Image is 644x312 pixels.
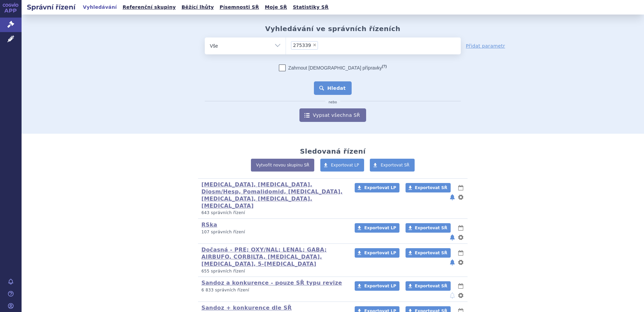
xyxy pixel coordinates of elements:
[457,291,464,300] button: nastavení
[121,3,178,12] a: Referenční skupiny
[201,280,342,286] a: Sandoz a konkurence - pouze SŘ typu revize
[449,193,456,201] button: notifikace
[449,258,456,266] button: notifikace
[22,2,81,12] h2: Správní řízení
[218,3,261,12] a: Písemnosti SŘ
[449,291,456,300] button: notifikace
[201,229,346,235] p: 107 správních řízení
[382,64,387,69] abbr: (?)
[364,284,396,288] span: Exportovat LP
[406,183,451,192] a: Exportovat SŘ
[201,246,327,267] a: Dočasná - PRE; OXY/NAL; LENAL; GABA; AIRBUFO, CORBILTA, [MEDICAL_DATA], [MEDICAL_DATA], 5-[MEDICA...
[279,64,387,71] label: Zahrnout [DEMOGRAPHIC_DATA] přípravky
[355,281,399,291] a: Exportovat LP
[299,108,366,122] a: Vypsat všechna SŘ
[313,43,317,47] span: ×
[457,224,464,232] button: lhůty
[370,159,415,172] a: Exportovat SŘ
[457,258,464,266] button: nastavení
[364,251,396,255] span: Exportovat LP
[449,233,456,241] button: notifikace
[300,147,365,155] h2: Sledovaná řízení
[331,163,359,167] span: Exportovat LP
[466,43,505,49] a: Přidat parametr
[355,248,399,258] a: Exportovat LP
[457,193,464,201] button: nastavení
[364,185,396,190] span: Exportovat LP
[201,181,343,209] a: [MEDICAL_DATA], [MEDICAL_DATA], Diosm/Hesp, Pomalidomid, [MEDICAL_DATA], [MEDICAL_DATA], [MEDICAL...
[251,159,314,172] a: Vytvořit novou skupinu SŘ
[201,287,346,293] p: 6 833 správních řízení
[381,163,410,167] span: Exportovat SŘ
[291,3,330,12] a: Statistiky SŘ
[355,223,399,233] a: Exportovat LP
[415,226,447,230] span: Exportovat SŘ
[415,185,447,190] span: Exportovat SŘ
[364,226,396,230] span: Exportovat LP
[201,268,346,274] p: 655 správních řízení
[265,25,400,33] h2: Vyhledávání ve správních řízeních
[320,41,324,49] input: 275339
[406,281,451,291] a: Exportovat SŘ
[406,248,451,258] a: Exportovat SŘ
[293,43,311,48] span: 275339
[201,222,217,228] a: RSka
[457,233,464,241] button: nastavení
[325,100,341,104] i: nebo
[320,159,364,172] a: Exportovat LP
[180,3,216,12] a: Běžící lhůty
[314,81,352,95] button: Hledat
[201,210,346,216] p: 643 správních řízení
[457,282,464,290] button: lhůty
[355,183,399,192] a: Exportovat LP
[457,249,464,257] button: lhůty
[415,251,447,255] span: Exportovat SŘ
[457,184,464,192] button: lhůty
[81,3,119,12] a: Vyhledávání
[406,223,451,233] a: Exportovat SŘ
[201,305,292,311] a: Sandoz + konkurence dle SŘ
[263,3,289,12] a: Moje SŘ
[415,284,447,288] span: Exportovat SŘ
